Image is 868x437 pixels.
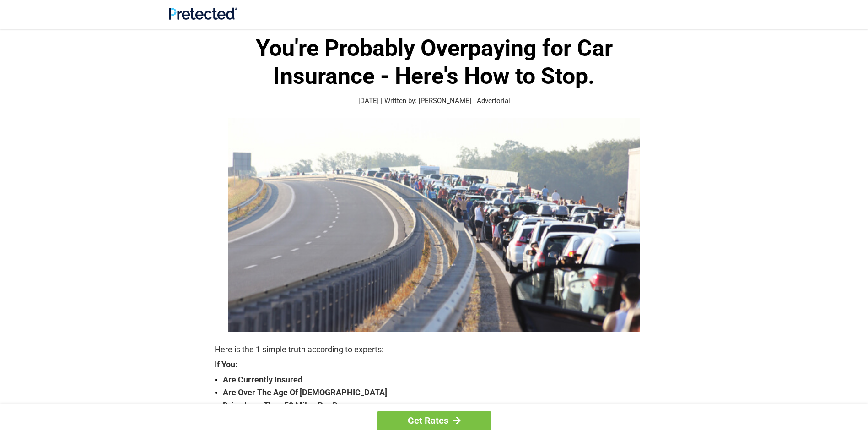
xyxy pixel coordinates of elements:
strong: Drive Less Than 50 Miles Per Day [223,399,654,412]
h1: You're Probably Overpaying for Car Insurance - Here's How to Stop. [215,34,654,90]
strong: Are Currently Insured [223,373,654,386]
img: Site Logo [169,7,237,20]
p: Here is the 1 simple truth according to experts: [215,343,654,356]
strong: If You: [215,361,654,369]
a: Site Logo [169,13,237,22]
a: Get Rates [377,411,491,430]
strong: Are Over The Age Of [DEMOGRAPHIC_DATA] [223,386,654,399]
p: [DATE] | Written by: [PERSON_NAME] | Advertorial [215,96,654,106]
